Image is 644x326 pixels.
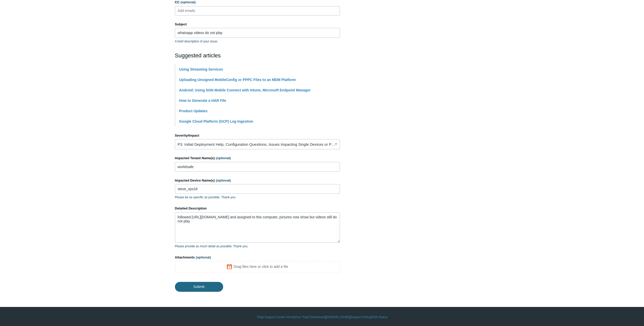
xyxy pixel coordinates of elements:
a: Android: Using SGN Mobile Connect with Intune, Microsoft Endpoint Manager [179,88,311,92]
label: Severity/Impact [175,133,340,138]
input: Submit [175,282,223,291]
a: [DOMAIN_NAME] [326,315,350,319]
a: How to Generate a HAR File [179,99,226,103]
a: Using Streaming Services [179,67,223,71]
a: Product Updates [179,109,208,113]
label: Impacted Tenant Name(s) [175,156,340,161]
p: A brief description of your issue. [175,39,340,44]
a: Google Cloud Platform (GCP) Log Ingestion [179,119,253,123]
p: Please provide as much detail as possible. Thank you. [175,244,340,249]
input: Add emails [176,7,206,14]
a: Support Policy [351,315,370,319]
a: Uploading Unsigned MobileConfig or PPPC Files to an MDM Platform [179,78,296,82]
label: Attachments [175,255,340,260]
a: SGN Status [371,315,387,319]
span: (optional) [216,156,231,160]
label: Detailed Description [175,206,340,211]
label: Impacted Device Name(s) [175,178,340,183]
a: Todyl Support Center Home [257,315,294,319]
a: Your Todyl Dashboard [295,315,325,319]
h2: Suggested articles [175,51,340,60]
p: Please be as specific as possible. Thank you. [175,195,340,200]
span: (optional) [216,178,231,182]
a: P3: Initial Deployment Help, Configuration Questions, Issues Impacting Single Devices or Past Out... [175,139,340,149]
span: (optional) [196,255,211,259]
label: Subject [175,22,340,27]
span: (optional) [180,0,195,4]
div: | | | | [175,315,469,319]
